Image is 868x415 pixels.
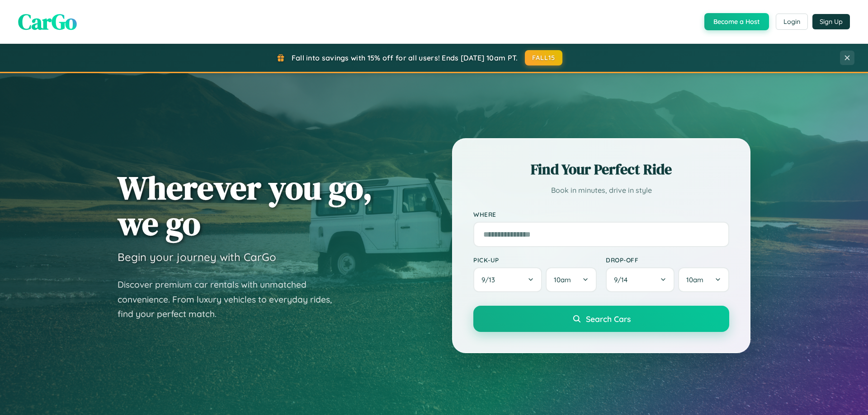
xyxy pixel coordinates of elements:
[473,184,729,197] p: Book in minutes, drive in style
[473,256,597,264] label: Pick-up
[481,275,500,284] span: 9 / 13
[473,159,729,179] h2: Find Your Perfect Ride
[18,7,77,37] span: CarGo
[525,50,563,65] button: FALL15
[292,53,518,62] span: Fall into savings with 15% off for all users! Ends [DATE] 10am PT.
[473,210,729,218] label: Where
[606,256,729,264] label: Drop-off
[678,267,729,292] button: 10am
[812,14,850,29] button: Sign Up
[704,13,769,30] button: Become a Host
[118,250,276,264] h3: Begin your journey with CarGo
[606,267,675,292] button: 9/14
[614,275,632,284] span: 9 / 14
[118,277,344,322] p: Discover premium car rentals with unmatched convenience. From luxury vehicles to everyday rides, ...
[473,306,729,332] button: Search Cars
[586,314,631,324] span: Search Cars
[686,275,703,284] span: 10am
[776,14,808,30] button: Login
[118,170,373,241] h1: Wherever you go, we go
[554,275,571,284] span: 10am
[473,267,542,292] button: 9/13
[546,267,597,292] button: 10am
